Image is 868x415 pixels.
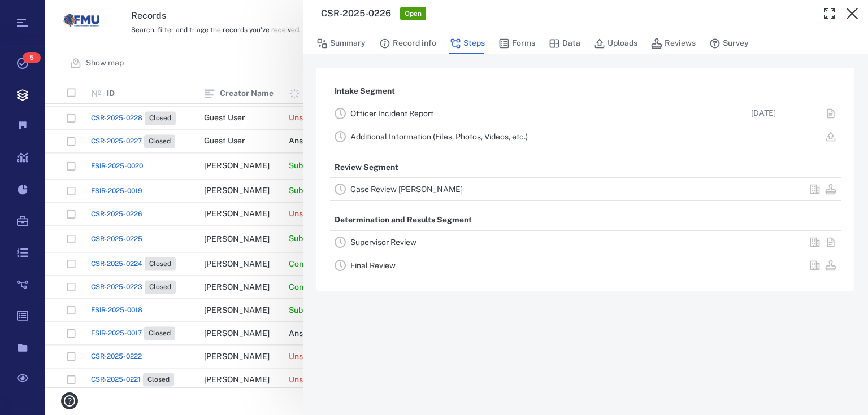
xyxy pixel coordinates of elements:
span: 5 [23,52,41,63]
button: Reviews [651,33,696,54]
button: Summary [316,33,366,54]
button: Uploads [594,33,637,54]
button: Forms [498,33,535,54]
a: Final Review [350,261,396,270]
button: Record info [379,33,436,54]
a: Supervisor Review [350,238,416,247]
button: Toggle Fullscreen [818,2,841,25]
p: Determination and Results Segment [330,210,476,230]
button: Close [841,2,863,25]
h3: CSR-2025-0226 [321,7,391,20]
span: Open [402,9,424,19]
button: Survey [709,33,749,54]
button: Data [549,33,580,54]
p: Review Segment [330,158,403,178]
p: Intake Segment [330,81,400,102]
p: [DATE] [751,108,776,119]
a: Officer Incident Report [350,109,433,118]
button: Steps [450,33,485,54]
a: Case Review [PERSON_NAME] [350,185,463,194]
a: Additional Information (Files, Photos, Videos, etc.) [350,132,528,141]
span: Help [25,8,49,18]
